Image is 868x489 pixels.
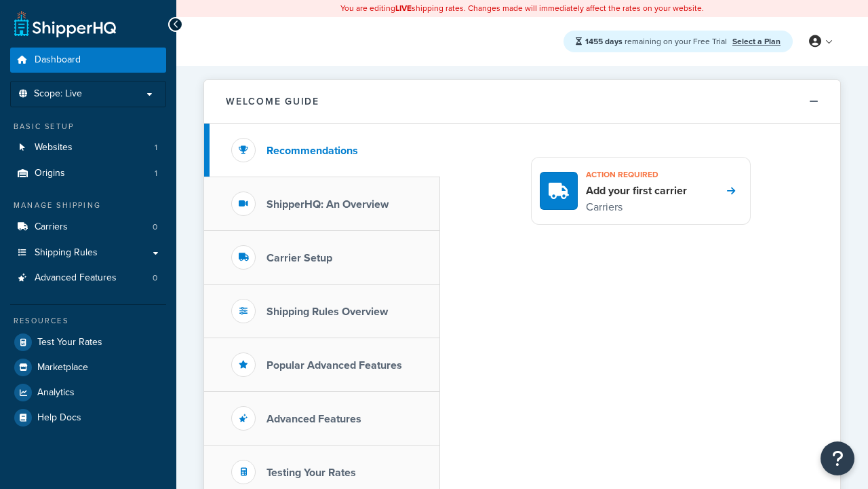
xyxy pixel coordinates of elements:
[10,121,166,132] div: Basic Setup
[37,362,88,374] span: Marketplace
[585,35,623,48] strong: 1455 days
[37,387,75,399] span: Analytics
[10,240,166,266] a: Shipping Rules
[10,405,166,430] a: Help Docs
[153,221,157,233] span: 0
[586,198,687,216] p: Carriers
[586,166,687,183] h3: Action required
[267,252,332,264] h3: Carrier Setup
[35,247,98,259] span: Shipping Rules
[10,355,166,380] a: Marketplace
[10,215,166,240] li: Carriers
[10,380,166,405] a: Analytics
[35,142,73,153] span: Websites
[267,306,388,318] h3: Shipping Rules Overview
[153,272,157,284] span: 0
[10,48,166,73] a: Dashboard
[267,413,361,425] h3: Advanced Features
[267,359,402,372] h3: Popular Advanced Features
[10,135,166,160] a: Websites1
[10,330,166,355] a: Test Your Rates
[37,337,102,348] span: Test Your Rates
[155,142,157,153] span: 1
[34,88,82,100] span: Scope: Live
[10,266,166,291] a: Advanced Features0
[10,200,166,211] div: Manage Shipping
[35,221,68,233] span: Carriers
[586,183,687,198] h4: Add your first carrier
[267,145,358,157] h3: Recommendations
[395,2,412,14] b: LIVE
[204,80,840,124] button: Welcome Guide
[35,272,117,284] span: Advanced Features
[10,215,166,240] a: Carriers0
[732,35,781,48] a: Select a Plan
[226,96,319,107] h2: Welcome Guide
[10,161,166,186] a: Origins1
[35,168,65,179] span: Origins
[821,441,854,475] button: Open Resource Center
[10,266,166,291] li: Advanced Features
[10,161,166,186] li: Origins
[10,135,166,160] li: Websites
[10,315,166,327] div: Resources
[267,198,389,211] h3: ShipperHQ: An Overview
[37,412,81,424] span: Help Docs
[35,54,81,66] span: Dashboard
[267,467,356,479] h3: Testing Your Rates
[585,35,729,48] span: remaining on your Free Trial
[155,168,157,179] span: 1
